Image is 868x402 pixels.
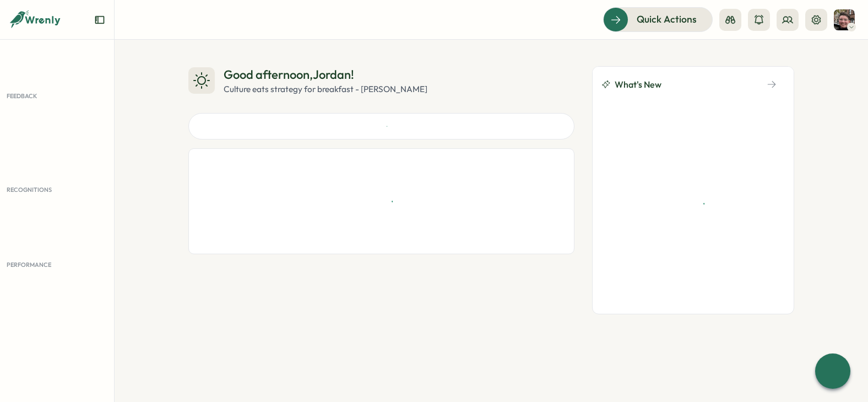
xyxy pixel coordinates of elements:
[224,83,427,95] div: Culture eats strategy for breakfast - [PERSON_NAME]
[637,12,697,26] span: Quick Actions
[603,7,713,31] button: Quick Actions
[94,14,105,25] button: Expand sidebar
[224,66,427,83] div: Good afternoon , Jordan !
[834,9,855,30] img: Jordan Marino
[615,78,661,92] span: What's New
